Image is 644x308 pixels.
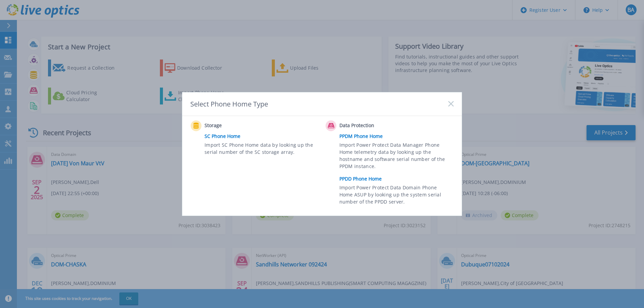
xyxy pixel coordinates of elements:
a: PPDM Phone Home [339,131,457,141]
a: PPDD Phone Home [339,174,457,184]
span: Data Protection [339,122,407,130]
span: Import SC Phone Home data by looking up the serial number of the SC storage array. [205,141,317,157]
a: SC Phone Home [205,131,322,141]
div: Select Phone Home Type [190,99,269,109]
span: Import Power Protect Data Domain Phone Home ASUP by looking up the system serial number of the PP... [339,184,452,207]
span: Storage [205,122,272,130]
span: Import Power Protect Data Manager Phone Home telemetry data by looking up the hostname and softwa... [339,141,452,172]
